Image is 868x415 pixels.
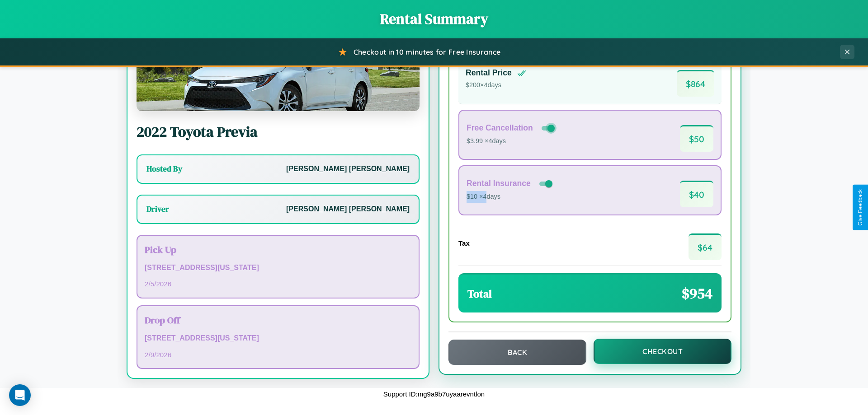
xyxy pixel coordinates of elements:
[137,122,420,142] h2: 2022 Toyota Previa
[383,388,485,400] p: Support ID: mg9a9b7uyaarevntlon
[680,125,713,152] span: $ 50
[857,189,863,226] div: Give Feedback
[467,135,557,147] p: $3.99 × 4 days
[467,123,533,133] h4: Free Cancellation
[146,163,182,174] h3: Hosted By
[145,261,411,275] p: [STREET_ADDRESS][US_STATE]
[9,384,31,406] div: Open Intercom Messenger
[145,243,411,256] h3: Pick Up
[145,332,411,345] p: [STREET_ADDRESS][US_STATE]
[9,9,859,29] h1: Rental Summary
[145,349,411,361] p: 2 / 9 / 2026
[145,313,411,326] h3: Drop Off
[467,191,554,203] p: $10 × 4 days
[467,286,492,301] h3: Total
[286,163,410,176] p: [PERSON_NAME] [PERSON_NAME]
[146,204,169,214] h3: Driver
[354,47,500,56] span: Checkout in 10 minutes for Free Insurance
[458,239,470,247] h4: Tax
[467,179,531,188] h4: Rental Insurance
[466,79,526,91] p: $ 200 × 4 days
[466,68,512,78] h4: Rental Price
[682,284,712,303] span: $ 954
[145,278,411,290] p: 2 / 5 / 2026
[448,340,586,365] button: Back
[286,203,410,216] p: [PERSON_NAME] [PERSON_NAME]
[689,233,722,260] span: $ 64
[594,339,731,364] button: Checkout
[677,70,714,97] span: $ 864
[680,181,713,207] span: $ 40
